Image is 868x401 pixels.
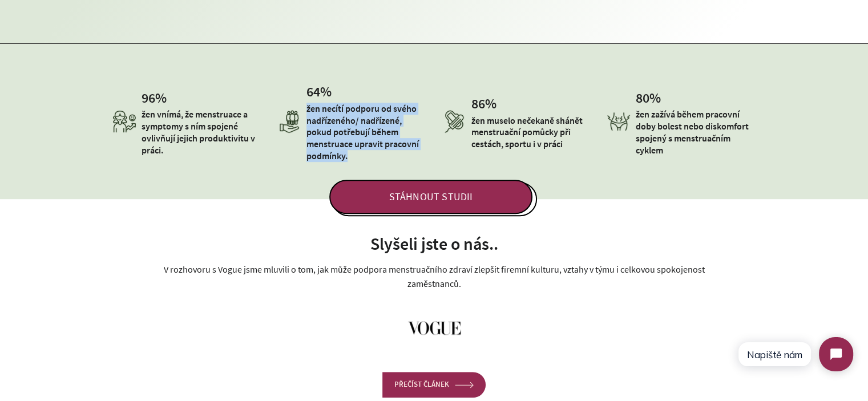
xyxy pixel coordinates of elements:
[485,95,496,112] span: %
[636,89,649,107] span: 80
[400,305,469,351] img: Vogue__magazine_-Logo.wine_e680a395-97d9-4169-a104-942e17360b92_120x.png
[152,262,717,291] p: V rozhovoru s Vogue jsme mluvili o tom, jak může podpora menstruačního zdraví zlepšit firemní kul...
[155,89,167,107] span: %
[142,89,155,107] span: 96
[636,108,755,156] p: žen zažívá během pracovní doby bolest nebo diskomfort spojený s menstruačním cyklem
[471,95,485,112] span: 86
[306,103,426,162] p: žen necítí podporu od svého nadřízeného/ nadřízené, pokud potřebují během menstruace upravit prac...
[329,180,532,214] span: STÁHNOUT STUDII
[382,372,486,397] a: PŘEČÍST ČLÁNEK
[471,115,591,150] p: žen muselo nečekaně shánět menstruační pomůcky při cestách, sportu i v práci
[320,83,332,100] span: %
[142,108,261,156] p: žen vnímá, že menstruace a symptomy s ním spojené ovlivňují jejich produktivitu v práci.
[306,83,320,100] span: 64
[332,182,537,216] a: STÁHNOUT STUDII
[152,233,717,254] h2: Slyšeli jste o nás..
[649,89,661,107] span: %
[728,327,863,381] iframe: Tidio Chat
